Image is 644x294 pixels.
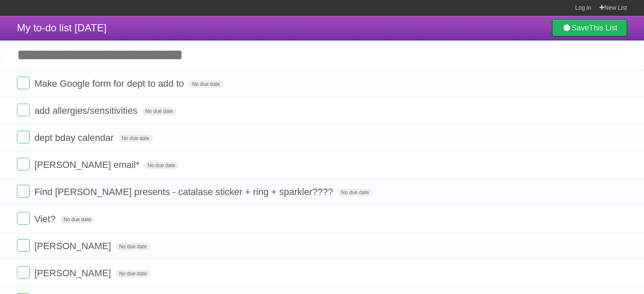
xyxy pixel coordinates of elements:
span: dept bday calendar [34,132,116,143]
span: No due date [116,270,150,278]
span: Find [PERSON_NAME] presents - catalase sticker + ring + sparkler???? [34,187,335,197]
label: Done [17,104,30,116]
span: My to-do list [DATE] [17,22,107,33]
span: No due date [118,135,152,142]
label: Done [17,131,30,143]
span: [PERSON_NAME] [34,268,113,278]
span: [PERSON_NAME] email* [34,159,141,170]
span: No due date [142,107,177,115]
b: This List [589,24,617,32]
span: No due date [144,162,178,169]
span: No due date [60,216,94,223]
label: Done [17,185,30,198]
label: Done [17,212,30,225]
span: [PERSON_NAME] [34,241,113,251]
label: Done [17,266,30,279]
span: Make Google form for dept to add to [34,78,186,89]
a: SaveThis List [552,19,627,36]
span: add allergies/sensitivities [34,105,139,116]
span: Viet? [34,214,58,224]
span: No due date [116,243,150,250]
label: Done [17,77,30,89]
label: Done [17,158,30,170]
span: No due date [338,189,372,196]
span: No due date [189,80,223,88]
label: Done [17,239,30,252]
